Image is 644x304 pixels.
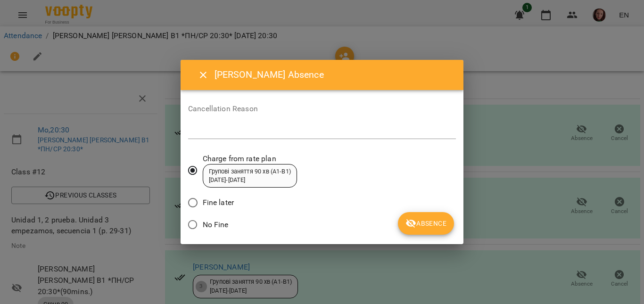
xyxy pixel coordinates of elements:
[405,218,446,229] span: Absence
[192,64,215,86] button: Close
[188,105,456,113] label: Cancellation Reason
[203,197,234,208] span: Fine later
[209,167,291,185] div: Групові заняття 90 хв (А1-В1) [DATE] - [DATE]
[203,153,297,164] span: Charge from rate plan
[398,212,454,235] button: Absence
[203,219,229,230] span: No Fine
[215,67,452,82] h6: [PERSON_NAME] Absence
